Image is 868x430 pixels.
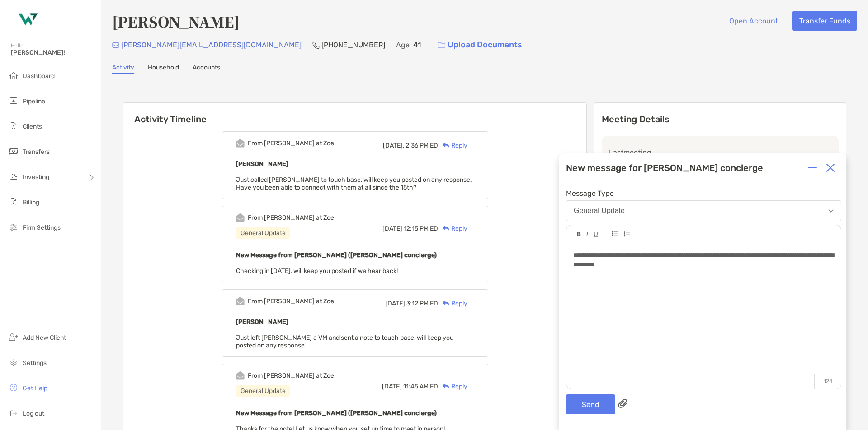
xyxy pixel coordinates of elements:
img: Editor control icon [623,231,630,237]
span: 12:15 PM ED [404,225,438,232]
div: From [PERSON_NAME] at Zoe [248,372,334,379]
span: Just left [PERSON_NAME] a VM and sent a note to touch base, will keep you posted on any response. [236,334,453,349]
img: add_new_client icon [8,332,19,342]
img: button icon [438,42,445,48]
img: Reply icon [443,143,449,148]
div: New message for [PERSON_NAME] concierge [566,162,763,173]
img: Editor control icon [577,232,581,236]
p: [PERSON_NAME][EMAIL_ADDRESS][DOMAIN_NAME] [121,39,302,51]
a: Household [148,64,179,74]
span: Just called [PERSON_NAME] to touch base, will keep you posted on any response. Have you been able... [236,176,472,191]
span: Clients [23,123,42,130]
a: Accounts [193,64,220,74]
div: General Update [236,385,290,397]
img: Expand or collapse [808,163,817,172]
div: Reply [438,299,467,308]
img: Editor control icon [612,231,618,236]
div: Reply [438,382,467,391]
img: Reply icon [443,301,449,306]
span: [DATE], [383,142,404,149]
div: Reply [438,141,467,150]
span: 2:36 PM ED [406,142,438,149]
img: settings icon [8,357,19,368]
b: New Message from [PERSON_NAME] ([PERSON_NAME] concierge) [236,251,437,259]
div: General Update [574,207,625,215]
b: [PERSON_NAME] [236,160,288,168]
p: Last meeting [609,147,831,158]
img: billing icon [8,196,19,207]
b: [PERSON_NAME] [236,318,288,326]
span: Checking in [DATE], will keep you posted if we hear back! [236,267,398,275]
p: Age [396,39,410,51]
img: transfers icon [8,146,19,157]
img: Editor control icon [586,232,588,236]
p: Meeting Details [602,114,839,125]
img: firm-settings icon [8,222,19,232]
b: New Message from [PERSON_NAME] ([PERSON_NAME] concierge) [236,409,437,417]
button: General Update [566,200,841,221]
span: Add New Client [23,334,66,342]
span: Transfers [23,148,50,156]
img: dashboard icon [8,70,19,81]
a: Activity [112,64,134,74]
img: investing icon [8,171,19,182]
span: [DATE] [382,383,402,390]
img: Close [826,163,835,172]
div: From [PERSON_NAME] at Zoe [248,214,334,222]
img: Open dropdown arrow [828,209,834,213]
span: 11:45 AM ED [403,383,438,390]
img: Event icon [236,139,245,148]
span: Firm Settings [23,224,61,231]
img: get-help icon [8,382,19,393]
img: Editor control icon [594,232,598,237]
span: Pipeline [23,97,45,105]
span: [DATE] [385,300,405,307]
span: [DATE] [382,225,402,232]
img: logout icon [8,407,19,418]
button: Send [566,394,615,414]
a: Upload Documents [432,35,528,55]
img: Event icon [236,213,245,222]
div: From [PERSON_NAME] at Zoe [248,297,334,305]
img: paperclip attachments [618,399,627,408]
img: Reply icon [443,226,449,231]
img: Event icon [236,371,245,380]
img: Email Icon [112,42,119,48]
span: [PERSON_NAME]! [11,49,95,56]
span: Get Help [23,384,47,392]
img: Event icon [236,297,245,305]
span: 3:12 PM ED [406,300,438,307]
img: Phone Icon [312,42,320,49]
span: Message Type [566,189,841,198]
span: Log out [23,410,44,417]
div: General Update [236,227,290,239]
p: [PHONE_NUMBER] [321,39,385,51]
div: Reply [438,224,467,233]
span: Settings [23,359,47,367]
span: Billing [23,199,39,206]
p: 41 [413,39,421,51]
h4: [PERSON_NAME] [112,11,240,32]
img: Reply icon [443,384,449,389]
div: From [PERSON_NAME] at Zoe [248,139,334,147]
button: Transfer Funds [792,11,857,31]
span: Investing [23,173,49,181]
img: pipeline icon [8,95,19,106]
p: 124 [814,374,841,389]
img: Zoe Logo [11,4,43,36]
img: clients icon [8,120,19,131]
h6: Activity Timeline [123,103,586,125]
span: Dashboard [23,72,55,80]
button: Open Account [722,11,785,31]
